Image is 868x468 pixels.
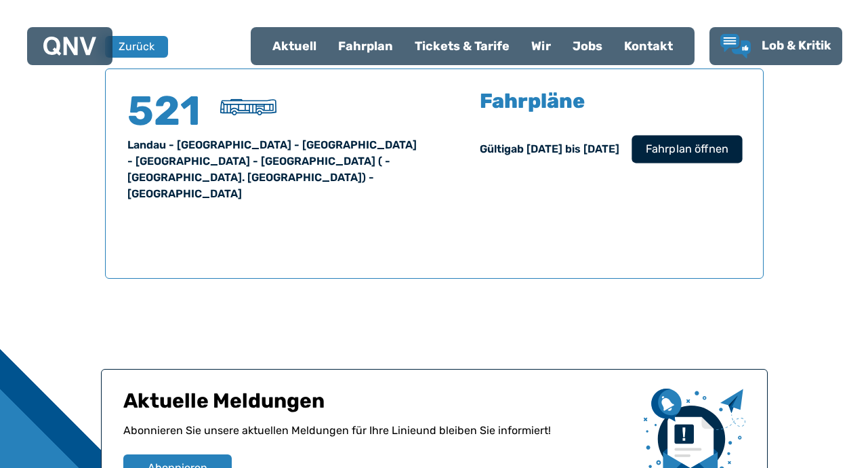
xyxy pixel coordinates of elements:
[220,99,276,115] img: Überlandbus
[762,38,831,53] span: Lob & Kritik
[127,91,209,132] h4: 521
[43,37,96,56] img: QNV Logo
[404,28,520,64] a: Tickets & Tarife
[562,28,613,64] a: Jobs
[127,137,418,202] div: Landau - [GEOGRAPHIC_DATA] - [GEOGRAPHIC_DATA] - [GEOGRAPHIC_DATA] - [GEOGRAPHIC_DATA] ( - [GEOGR...
[123,423,633,454] p: Abonnieren Sie unsere aktuellen Meldungen für Ihre Linie und bleiben Sie informiert!
[43,33,96,60] a: QNV Logo
[520,28,562,64] a: Wir
[720,34,831,58] a: Lob & Kritik
[645,141,728,157] span: Fahrplan öffnen
[632,135,742,163] button: Fahrplan öffnen
[480,91,585,111] h5: Fahrpläne
[613,28,684,64] a: Kontakt
[105,36,159,58] a: Zurück
[480,141,619,157] div: Gültig ab [DATE] bis [DATE]
[327,28,404,64] a: Fahrplan
[262,28,327,64] a: Aktuell
[123,389,633,423] h1: Aktuelle Meldungen
[105,36,168,58] button: Zurück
